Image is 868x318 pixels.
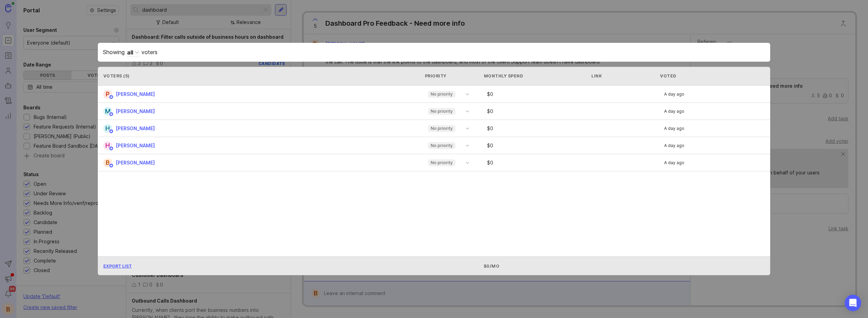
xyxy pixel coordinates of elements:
img: member badge [108,163,114,168]
span: A day ago [664,144,684,148]
span: Export List [103,264,132,269]
div: H [103,141,112,150]
div: Voters ( 5 ) [103,73,418,79]
img: member badge [108,129,114,134]
a: P[PERSON_NAME] [103,90,160,99]
a: B[PERSON_NAME] [103,158,160,167]
span: [PERSON_NAME] [116,125,155,131]
p: No priority [431,160,453,166]
p: No priority [431,126,453,131]
div: all [127,48,133,57]
span: A day ago [664,126,684,131]
span: [PERSON_NAME] [116,91,155,97]
img: member badge [108,94,114,99]
a: H[PERSON_NAME] [103,124,160,133]
div: toggle menu [424,123,473,134]
p: No priority [431,143,453,148]
div: toggle menu [424,140,473,151]
div: H [103,124,112,133]
p: No priority [431,109,453,114]
div: M [103,107,112,116]
span: [PERSON_NAME] [116,160,155,166]
p: No priority [431,91,453,97]
svg: toggle icon [462,143,473,148]
div: $ 0 [484,143,596,148]
svg: toggle icon [462,109,473,114]
div: $ 0 [484,109,596,114]
div: toggle menu [424,106,473,117]
div: P [103,90,112,99]
div: Open Intercom Messenger [845,295,861,311]
svg: toggle icon [462,126,473,131]
span: [PERSON_NAME] [116,143,155,148]
span: A day ago [664,109,684,113]
div: Priority [425,73,470,79]
div: $0/mo [484,263,589,269]
div: Monthly Spend [484,73,589,79]
svg: toggle icon [462,91,473,97]
div: toggle menu [424,157,473,168]
svg: toggle icon [462,160,473,166]
div: Voted [660,73,765,79]
div: toggle menu [424,89,473,100]
a: H[PERSON_NAME] [103,141,160,150]
img: member badge [108,111,114,117]
div: $ 0 [484,92,596,97]
div: $ 0 [484,160,596,165]
span: A day ago [664,161,684,165]
div: Link [591,73,602,79]
div: Showing voters [103,48,765,57]
img: member badge [108,146,114,151]
span: A day ago [664,92,684,96]
div: $ 0 [484,126,596,131]
a: M[PERSON_NAME] [103,107,160,116]
div: B [103,158,112,167]
span: [PERSON_NAME] [116,108,155,114]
